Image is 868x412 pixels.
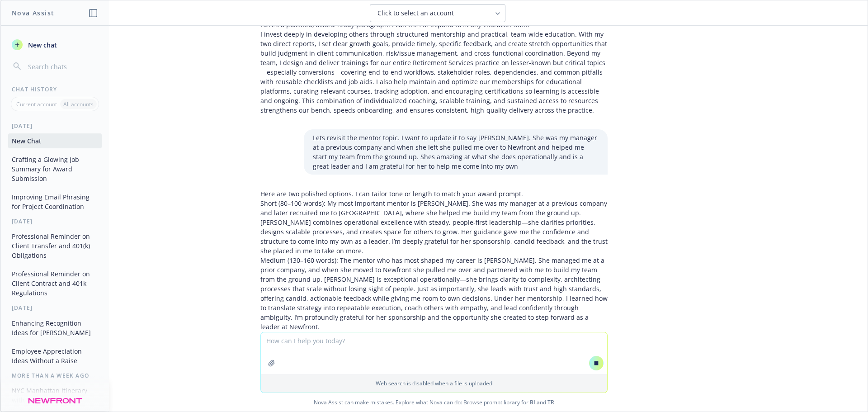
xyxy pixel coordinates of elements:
[8,189,102,214] button: Improving Email Phrasing for Project Coordination
[8,37,102,53] button: New chat
[8,133,102,148] button: New Chat
[547,398,554,406] a: TR
[370,4,505,22] button: Click to select an account
[8,316,102,340] button: Enhancing Recognition Ideas for [PERSON_NAME]
[530,398,535,406] a: BI
[260,29,608,115] p: I invest deeply in developing others through structured mentorship and practical, team-wide educa...
[313,133,599,171] p: Lets revisit the mentor topic. I want to update it to say [PERSON_NAME]. She was my manager at a ...
[16,100,57,108] p: Current account
[1,304,109,312] div: [DATE]
[26,60,98,73] input: Search chats
[1,218,109,225] div: [DATE]
[1,372,109,379] div: More than a week ago
[8,383,102,407] button: NYC Manhattan Itinerary with Yankees Games
[12,8,54,18] h1: Nova Assist
[260,189,608,199] p: Here are two polished options. I can tailor tone or length to match your award prompt.
[4,393,864,412] span: Nova Assist can make mistakes. Explore what Nova can do: Browse prompt library for and
[8,152,102,186] button: Crafting a Glowing Job Summary for Award Submission
[260,256,608,331] p: Medium (130–160 words): The mentor who has most shaped my career is [PERSON_NAME]. She managed me...
[266,379,602,387] p: Web search is disabled when a file is uploaded
[8,344,102,368] button: Employee Appreciation Ideas Without a Raise
[1,85,109,93] div: Chat History
[260,199,608,256] p: Short (80–100 words): My most important mentor is [PERSON_NAME]. She was my manager at a previous...
[1,122,109,130] div: [DATE]
[63,100,94,108] p: All accounts
[377,9,454,18] span: Click to select an account
[8,229,102,263] button: Professional Reminder on Client Transfer and 401(k) Obligations
[8,266,102,300] button: Professional Reminder on Client Contract and 401k Regulations
[26,40,57,50] span: New chat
